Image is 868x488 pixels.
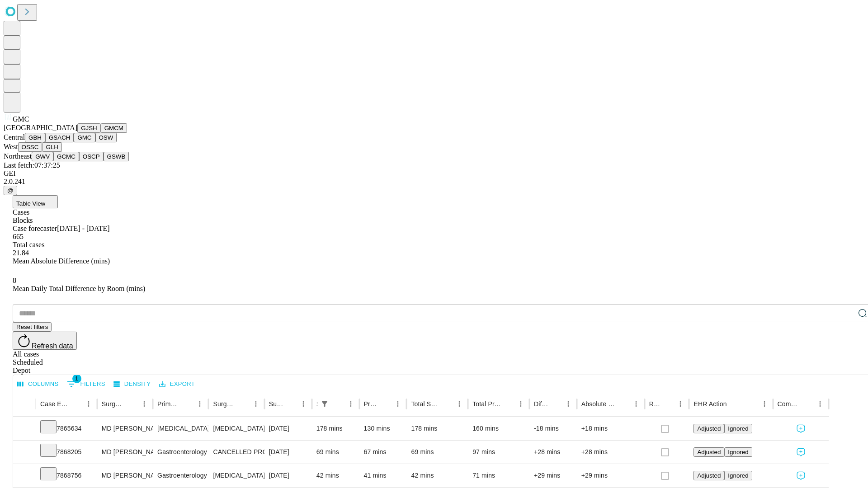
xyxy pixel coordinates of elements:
button: Menu [674,398,687,410]
div: 69 mins [411,441,463,464]
div: 178 mins [411,417,463,440]
button: Menu [82,398,95,410]
button: GLH [42,142,61,152]
div: +18 mins [581,417,640,440]
span: Table View [16,200,45,207]
span: Ignored [728,449,748,455]
button: GWV [32,152,53,161]
button: Sort [617,398,630,410]
span: Case forecaster [13,225,57,232]
button: Select columns [15,377,61,391]
div: Surgery Name [213,400,236,408]
button: Menu [630,398,642,410]
button: Sort [440,398,453,410]
div: Resolved in EHR [649,400,661,408]
span: Reset filters [16,324,48,330]
div: Predicted In Room Duration [364,400,378,408]
button: GMC [74,133,95,142]
div: 130 mins [364,417,402,440]
button: Show filters [65,377,108,391]
div: Scheduled In Room Duration [316,400,317,408]
span: Ignored [728,472,748,479]
div: 42 mins [316,464,355,487]
span: Ignored [728,425,748,432]
span: [GEOGRAPHIC_DATA] [4,124,77,131]
span: Total cases [13,241,44,249]
span: Last fetch: 07:37:25 [4,161,60,169]
div: EHR Action [693,400,726,408]
div: Difference [534,400,548,408]
button: Refresh data [13,332,77,350]
div: [DATE] [269,464,307,487]
div: [DATE] [269,441,307,464]
button: Menu [514,398,527,410]
button: Export [157,377,197,391]
span: West [4,143,18,150]
button: GBH [25,133,45,142]
div: 1 active filter [318,398,331,410]
div: Total Predicted Duration [472,400,501,408]
div: 71 mins [472,464,525,487]
div: 97 mins [472,441,525,464]
button: Adjusted [693,447,724,457]
div: Case Epic Id [40,400,69,408]
button: GCMC [53,152,79,161]
span: @ [7,187,14,194]
div: 41 mins [364,464,402,487]
button: OSW [95,133,117,142]
button: Menu [814,398,826,410]
div: Gastroenterology [157,464,204,487]
div: 178 mins [316,417,355,440]
button: GMCM [101,123,127,133]
button: Adjusted [693,424,724,433]
span: Mean Daily Total Difference by Room (mins) [13,285,145,292]
span: GMC [13,115,29,123]
button: Sort [181,398,193,410]
button: Ignored [724,447,752,457]
div: 7865634 [40,417,93,440]
span: Refresh data [32,342,73,350]
button: Sort [237,398,250,410]
button: Table View [13,195,58,208]
div: +28 mins [581,441,640,464]
div: 42 mins [411,464,463,487]
button: Menu [453,398,466,410]
div: Surgeon Name [102,400,124,408]
button: Expand [18,421,31,437]
div: CANCELLED PROCEDURE [213,441,259,464]
button: Sort [502,398,514,410]
div: +28 mins [534,441,572,464]
span: 1 [72,374,81,383]
span: Adjusted [697,472,721,479]
button: Sort [332,398,344,410]
button: Sort [125,398,138,410]
button: Menu [297,398,310,410]
div: [DATE] [269,417,307,440]
span: Mean Absolute Difference (mins) [13,257,110,265]
button: Menu [344,398,357,410]
div: MD [PERSON_NAME] [102,417,148,440]
button: Density [111,377,153,391]
span: 21.84 [13,249,29,257]
button: Sort [549,398,562,410]
span: Northeast [4,152,32,160]
div: 7868205 [40,441,93,464]
button: Menu [392,398,404,410]
div: -18 mins [534,417,572,440]
button: Sort [284,398,297,410]
button: GJSH [77,123,101,133]
button: GSACH [45,133,74,142]
button: Menu [758,398,771,410]
div: 7868756 [40,464,93,487]
div: Comments [778,400,800,408]
button: OSCP [79,152,104,161]
button: Sort [70,398,82,410]
button: Menu [138,398,151,410]
button: OSSC [18,142,42,152]
button: Ignored [724,424,752,433]
button: Show filters [318,398,331,410]
div: Gastroenterology [157,441,204,464]
div: Primary Service [157,400,180,408]
span: 8 [13,277,16,284]
div: Total Scheduled Duration [411,400,439,408]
